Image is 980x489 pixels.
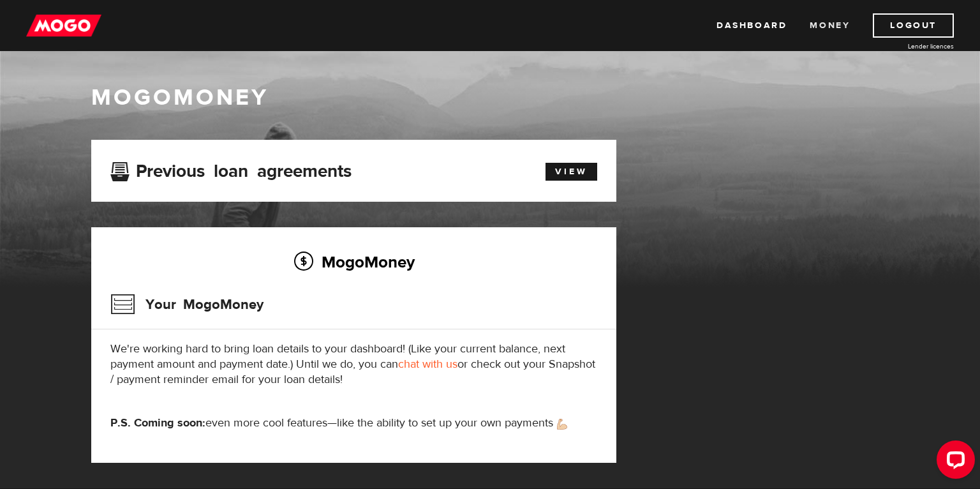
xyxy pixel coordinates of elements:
[110,248,597,275] h2: MogoMoney
[810,13,850,38] a: Money
[110,416,205,430] strong: P.S. Coming soon:
[110,161,352,177] h3: Previous loan agreements
[91,84,889,111] h1: MogoMoney
[398,357,457,372] a: chat with us
[926,435,980,489] iframe: LiveChat chat widget
[858,41,954,51] a: Lender licences
[110,342,597,387] p: We're working hard to bring loan details to your dashboard! (Like your current balance, next paym...
[716,13,787,38] a: Dashboard
[873,13,954,38] a: Logout
[557,419,567,430] img: strong arm emoji
[546,163,597,181] a: View
[26,13,101,38] img: mogo_logo-11ee424be714fa7cbb0f0f49df9e16ec.png
[110,416,597,431] p: even more cool features—like the ability to set up your own payments
[110,288,264,321] h3: Your MogoMoney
